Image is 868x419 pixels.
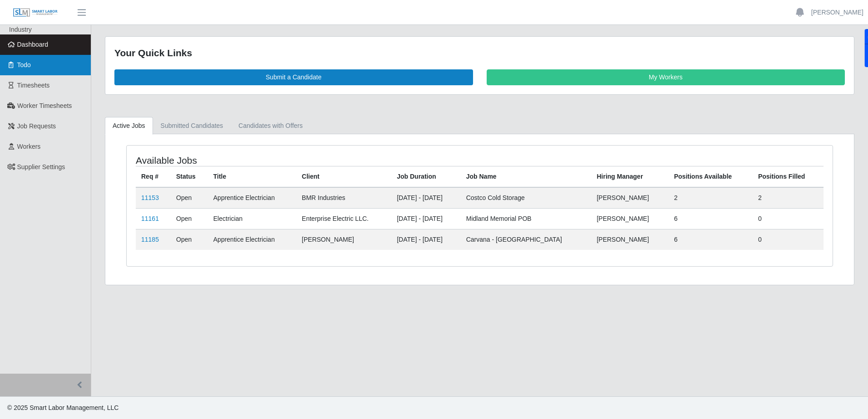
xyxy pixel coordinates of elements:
td: 0 [753,208,824,229]
th: Positions Available [669,166,753,187]
a: 11185 [141,236,159,243]
span: Todo [17,61,31,68]
td: 6 [669,208,753,229]
td: Costco Cold Storage [461,187,592,209]
th: Job Name [461,166,592,187]
td: Electrician [208,208,296,229]
th: Status [171,166,208,187]
td: Open [171,208,208,229]
td: Apprentice Electrician [208,187,296,209]
span: Industry [9,26,32,33]
td: 6 [669,229,753,250]
a: 11153 [141,194,159,201]
td: Apprentice Electrician [208,229,296,250]
span: Job Requests [17,122,56,130]
a: Submitted Candidates [153,117,231,135]
td: Enterprise Electric LLC. [296,208,391,229]
td: [DATE] - [DATE] [391,208,461,229]
a: Active Jobs [105,117,153,135]
td: Open [171,187,208,209]
th: Client [296,166,391,187]
th: Title [208,166,296,187]
td: Carvana - [GEOGRAPHIC_DATA] [461,229,592,250]
a: [PERSON_NAME] [811,8,863,17]
td: BMR Industries [296,187,391,209]
td: [PERSON_NAME] [591,187,668,209]
a: 11161 [141,215,159,222]
th: Job Duration [391,166,461,187]
td: [DATE] - [DATE] [391,229,461,250]
img: SLM Logo [13,8,58,18]
span: Timesheets [17,82,50,89]
span: Workers [17,143,41,150]
span: Worker Timesheets [17,102,72,109]
div: Your Quick Links [114,46,845,60]
span: Supplier Settings [17,163,65,171]
td: [PERSON_NAME] [591,208,668,229]
a: Candidates with Offers [231,117,310,135]
span: © 2025 Smart Labor Management, LLC [7,404,118,411]
a: Submit a Candidate [114,69,473,85]
th: Positions Filled [753,166,824,187]
td: [PERSON_NAME] [296,229,391,250]
td: [DATE] - [DATE] [391,187,461,209]
th: Req # [136,166,171,187]
td: Midland Memorial POB [461,208,592,229]
td: 2 [753,187,824,209]
th: Hiring Manager [591,166,668,187]
td: [PERSON_NAME] [591,229,668,250]
a: My Workers [487,69,845,85]
span: Dashboard [17,41,49,48]
td: 2 [669,187,753,209]
td: Open [171,229,208,250]
h4: Available Jobs [136,155,414,166]
td: 0 [753,229,824,250]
